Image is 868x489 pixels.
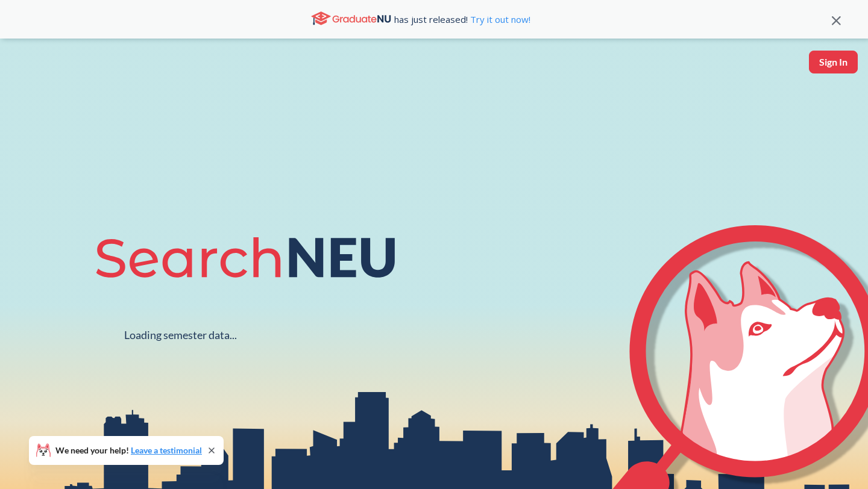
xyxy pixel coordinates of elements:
[131,445,202,455] a: Leave a testimonial
[55,446,202,455] span: We need your help!
[809,51,858,73] button: Sign In
[12,51,40,91] a: sandbox logo
[394,13,530,26] span: has just released!
[468,13,530,25] a: Try it out now!
[12,51,40,87] img: sandbox logo
[124,328,237,342] div: Loading semester data...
